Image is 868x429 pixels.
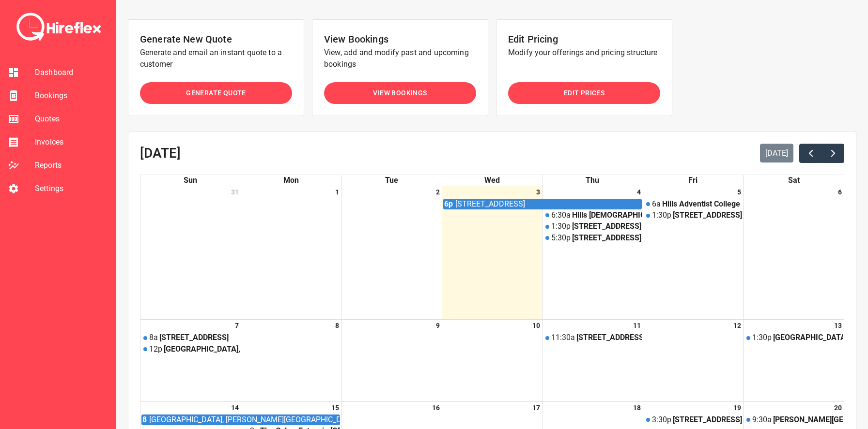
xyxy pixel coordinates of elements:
td: September 12, 2025 [643,320,743,401]
div: Hills [DEMOGRAPHIC_DATA][GEOGRAPHIC_DATA] [PERSON_NAME][GEOGRAPHIC_DATA], [GEOGRAPHIC_DATA] [572,211,641,220]
button: Next month [821,144,844,163]
a: Sunday [182,175,199,186]
td: September 2, 2025 [341,186,442,320]
div: [STREET_ADDRESS] [455,199,526,209]
div: 1:30p [752,333,772,342]
span: Edit Prices [564,87,604,99]
h6: Edit Pricing [508,31,660,47]
a: Thursday [584,175,601,186]
button: Previous month [799,144,822,163]
div: [GEOGRAPHIC_DATA], [PERSON_NAME][GEOGRAPHIC_DATA], [GEOGRAPHIC_DATA], [GEOGRAPHIC_DATA] [149,415,340,425]
div: [STREET_ADDRESS] [572,234,641,242]
div: [STREET_ADDRESS] [572,222,641,231]
div: [STREET_ADDRESS] [673,211,742,220]
a: September 12, 2025 [731,320,743,331]
a: September 9, 2025 [434,320,442,331]
span: Dashboard [35,67,108,78]
td: September 9, 2025 [341,320,442,401]
a: September 7, 2025 [233,320,241,331]
div: 3:30p [652,415,671,424]
a: September 4, 2025 [635,186,643,198]
button: [DATE] [760,144,794,163]
td: August 31, 2025 [140,186,241,320]
div: [STREET_ADDRESS] [159,333,240,342]
div: [GEOGRAPHIC_DATA] [GEOGRAPHIC_DATA], [PERSON_NAME][GEOGRAPHIC_DATA], [GEOGRAPHIC_DATA] [773,333,843,342]
a: Monday [281,175,301,186]
a: September 11, 2025 [631,320,643,331]
div: 6a [652,200,661,208]
a: Tuesday [383,175,400,186]
div: 6p [444,199,453,209]
a: September 10, 2025 [530,320,542,331]
a: September 14, 2025 [229,402,241,414]
a: September 19, 2025 [731,402,743,414]
span: Settings [35,183,108,194]
td: September 3, 2025 [442,186,542,320]
td: September 1, 2025 [241,186,341,320]
h6: Generate New Quote [140,31,292,47]
td: September 5, 2025 [643,186,743,320]
span: Invoices [35,136,108,148]
span: Generate Quote [186,87,246,99]
a: September 20, 2025 [832,402,844,414]
a: Saturday [786,175,802,186]
a: September 16, 2025 [430,402,442,414]
div: Hills Adventist College - [GEOGRAPHIC_DATA], [GEOGRAPHIC_DATA] [662,200,742,208]
a: September 15, 2025 [329,402,341,414]
div: 9:30a [752,415,772,424]
div: 12p [149,345,162,354]
div: [PERSON_NAME][GEOGRAPHIC_DATA], [GEOGRAPHIC_DATA] [773,415,843,424]
div: [STREET_ADDRESS][PERSON_NAME] [576,333,641,342]
a: September 2, 2025 [434,186,442,198]
a: Friday [686,175,699,186]
td: September 4, 2025 [542,186,643,320]
a: September 3, 2025 [534,186,542,198]
div: 5:30p [551,234,571,242]
p: Generate and email an instant quote to a customer [140,47,292,70]
span: Reports [35,160,108,171]
a: September 1, 2025 [333,186,341,198]
div: [STREET_ADDRESS][PERSON_NAME] [673,415,742,424]
span: Bookings [35,90,108,102]
td: September 8, 2025 [241,320,341,401]
a: September 6, 2025 [836,186,844,198]
td: September 7, 2025 [140,320,241,401]
h6: View Bookings [324,31,476,47]
div: [GEOGRAPHIC_DATA], [GEOGRAPHIC_DATA], [GEOGRAPHIC_DATA] [164,345,240,354]
a: September 13, 2025 [832,320,844,331]
div: 6:30a [551,211,571,220]
div: 8a [149,333,158,342]
td: September 10, 2025 [442,320,542,401]
p: Modify your offerings and pricing structure [508,47,660,59]
p: View, add and modify past and upcoming bookings [324,47,476,70]
a: August 31, 2025 [229,186,241,198]
span: Quotes [35,113,108,125]
div: 8a [142,415,147,425]
a: September 18, 2025 [631,402,643,414]
a: September 8, 2025 [333,320,341,331]
a: September 17, 2025 [530,402,542,414]
div: 1:30p [652,211,671,220]
h2: [DATE] [140,146,181,161]
td: September 13, 2025 [744,320,844,401]
td: September 11, 2025 [542,320,643,401]
a: September 5, 2025 [735,186,743,198]
div: 1:30p [551,222,571,231]
span: View Bookings [373,87,427,99]
a: Wednesday [482,175,502,186]
div: 11:30a [551,333,575,342]
td: September 6, 2025 [744,186,844,320]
